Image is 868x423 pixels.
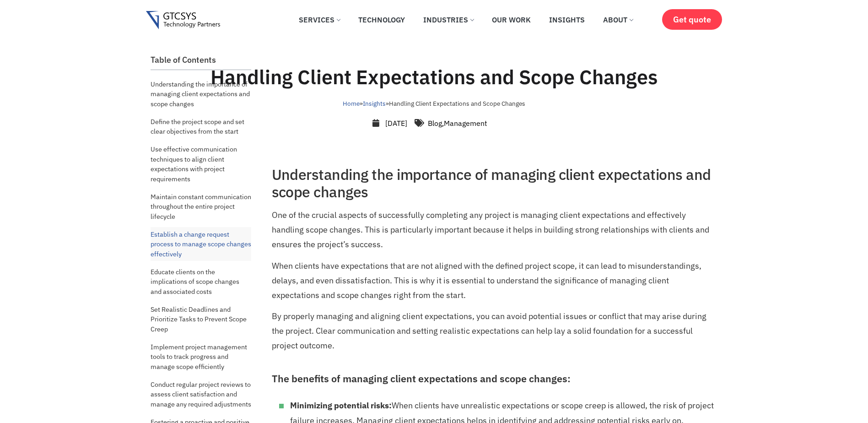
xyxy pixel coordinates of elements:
[151,114,251,139] a: Define the project scope and set clear objectives from the start
[151,55,251,65] h2: Table of Contents
[389,99,525,108] span: Handling Client Expectations and Scope Changes
[151,265,251,299] a: Educate clients on the implications of scope changes and associated costs
[151,377,251,412] a: Conduct regular project reviews to assess client satisfaction and manage any required adjustments
[444,119,487,128] a: Management
[542,10,592,30] a: Insights
[292,10,347,30] a: Services
[151,302,251,336] a: Set Realistic Deadlines and Prioritize Tasks to Prevent Scope Creep
[428,119,442,128] a: Blog
[385,119,407,128] time: [DATE]
[151,77,251,111] a: Understanding the importance of managing client expectations and scope changes
[175,64,694,90] h1: Handling Client Expectations and Scope Changes
[151,227,251,261] a: Establish a change request process to manage scope changes effectively
[272,208,716,252] p: One of the crucial aspects of successfully completing any project is managing client expectations...
[272,259,716,303] p: When clients have expectations that are not aligned with the defined project scope, it can lead t...
[151,190,251,224] a: Maintain constant communication throughout the entire project lifecycle
[272,373,716,385] h3: The benefits of managing client expectations and scope changes:
[272,166,716,201] h2: Understanding the importance of managing client expectations and scope changes
[485,10,538,30] a: Our Work
[343,99,525,108] span: » »
[662,9,722,30] a: Get quote
[428,119,487,128] span: ,
[416,10,480,30] a: Industries
[351,10,412,30] a: Technology
[146,11,221,30] img: Gtcsys logo
[343,99,360,108] a: Home
[363,99,386,108] a: Insights
[290,400,392,411] strong: Minimizing potential risks:
[151,340,251,374] a: Implement project management tools to track progress and manage scope efficiently
[272,309,716,353] p: By properly managing and aligning client expectations, you can avoid potential issues or conflict...
[596,10,640,30] a: About
[673,15,711,24] span: Get quote
[151,142,251,186] a: Use effective communication techniques to align client expectations with project requirements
